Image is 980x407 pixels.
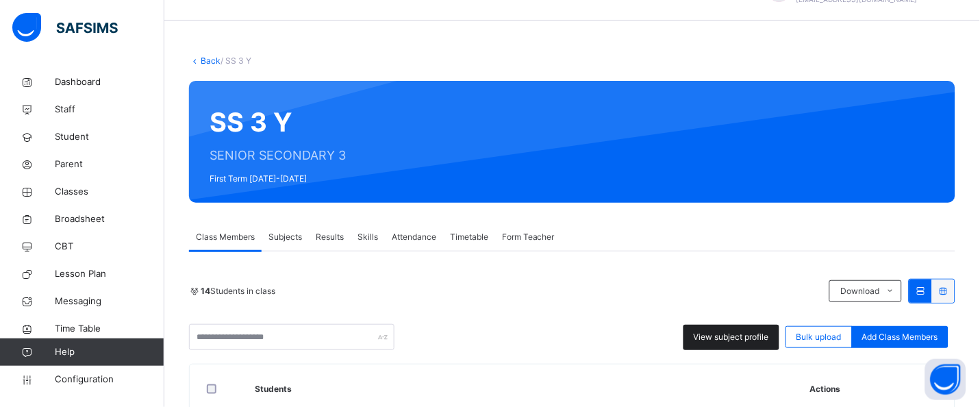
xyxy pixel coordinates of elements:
img: safsims [12,13,118,42]
span: Classes [55,185,164,199]
span: Students in class [201,285,275,297]
span: View subject profile [694,331,769,343]
a: Back [201,56,221,66]
span: Timetable [450,231,488,243]
span: Class Members [196,231,255,243]
span: Add Class Members [862,331,938,343]
span: Parent [55,158,164,171]
span: Form Teacher [502,231,555,243]
span: Dashboard [55,75,164,89]
span: Results [316,231,344,243]
span: Configuration [55,373,164,386]
span: Lesson Plan [55,267,164,281]
span: Broadsheet [55,212,164,226]
span: Bulk upload [796,331,842,343]
span: Attendance [392,231,436,243]
span: CBT [55,240,164,254]
span: / SS 3 Y [221,56,251,66]
span: Help [55,345,164,359]
b: 14 [201,286,210,296]
button: Open asap [925,359,966,400]
span: Subjects [268,231,302,243]
span: Student [55,130,164,144]
span: Staff [55,103,164,116]
span: Time Table [55,322,164,336]
span: Skills [357,231,378,243]
span: Download [840,285,879,297]
span: Messaging [55,295,164,308]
